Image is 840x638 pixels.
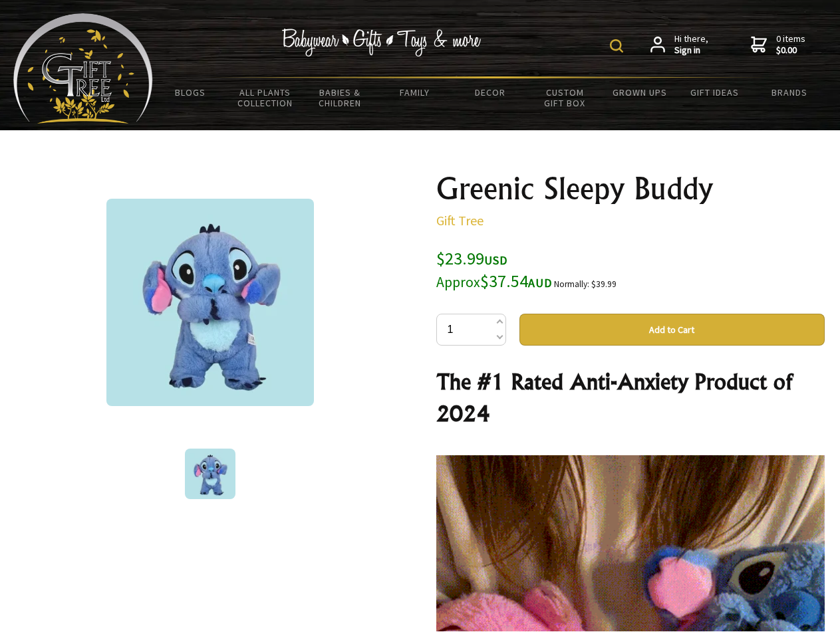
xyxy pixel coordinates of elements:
[527,78,603,117] a: Custom Gift Box
[484,253,507,268] span: USD
[528,275,552,290] span: AUD
[436,247,552,292] span: $23.99 $37.54
[610,39,623,53] img: product search
[378,78,453,106] a: Family
[674,33,708,56] span: Hi there,
[436,273,480,291] small: Approx
[554,278,617,290] small: Normally: $39.99
[282,29,482,56] img: Babywear - Gifts - Toys & more
[674,45,708,56] strong: Sign in
[13,13,153,124] img: Babyware - Gifts - Toys and more...
[185,449,235,499] img: Greenic Sleepy Buddy
[751,33,805,56] a: 0 items$0.00
[677,78,752,106] a: Gift Ideas
[436,173,825,205] h1: Greenic Sleepy Buddy
[436,212,484,229] a: Gift Tree
[106,199,314,406] img: Greenic Sleepy Buddy
[602,78,677,106] a: Grown Ups
[303,78,378,117] a: Babies & Children
[650,33,708,56] a: Hi there,Sign in
[519,314,825,346] button: Add to Cart
[752,78,827,106] a: Brands
[776,45,805,56] strong: $0.00
[776,33,805,56] span: 0 items
[452,78,527,106] a: Decor
[228,78,303,117] a: All Plants Collection
[436,368,792,427] strong: The #1 Rated Anti-Anxiety Product of 2024
[153,78,228,106] a: BLOGS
